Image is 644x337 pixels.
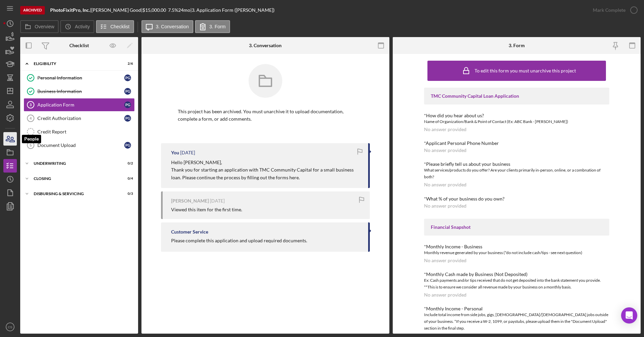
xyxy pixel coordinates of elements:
div: P G [124,101,131,108]
div: No answer provided [424,258,466,263]
div: No answer provided [424,127,466,132]
button: CS [3,320,17,334]
div: Include total income from side jobs, gigs, [DEMOGRAPHIC_DATA]/[DEMOGRAPHIC_DATA] jobs outside of ... [424,311,609,332]
button: Checklist [96,20,134,33]
div: Monthly revenue generated by your business (*do not include cash/tips - see next question) [424,249,609,256]
div: 0 / 2 [121,161,133,165]
div: 2 / 6 [121,62,133,66]
label: 3. Conversation [156,24,189,29]
div: Underwriting [34,161,116,165]
div: Document Upload [37,143,124,148]
div: TMC Community Capital Loan Application [431,93,603,99]
div: [PERSON_NAME] Good | [91,7,142,13]
a: 3Application FormPG [24,98,135,112]
label: Checklist [110,24,130,29]
button: Overview [20,20,59,33]
div: P G [124,88,131,95]
a: 4Credit AuthorizationPG [24,112,135,125]
label: Overview [35,24,54,29]
div: Application Form [37,102,124,108]
button: 3. Form [195,20,230,33]
div: P G [124,115,131,122]
div: *What % of your business do you own? [424,196,609,202]
a: Business InformationPG [24,85,135,98]
div: Disbursing & Servicing [34,192,116,196]
div: $15,000.00 [142,7,168,13]
label: Activity [75,24,90,29]
div: You [171,150,179,155]
div: P G [124,74,131,81]
div: No answer provided [424,148,466,153]
div: Credit Report [37,129,134,134]
div: *Monthly Income - Personal [424,306,609,311]
b: PhotoFixitPro, Inc. [50,7,90,13]
div: Ex: Cash payments and/or tips received that do not get deposited into the bank statement you prov... [424,277,609,290]
div: Financial Snapshot [431,224,603,230]
div: Archived [20,6,45,14]
div: Customer Service [171,229,208,235]
div: 3. Conversation [249,43,282,48]
div: *Please briefly tell us about your business [424,161,609,167]
div: 0 / 3 [121,192,133,196]
time: 2024-11-13 23:48 [210,198,225,204]
div: | 3. Application Form ([PERSON_NAME]) [190,7,275,13]
div: *Monthly Income - Business [424,244,609,249]
div: Name of Organization/Bank & Point of Contact (Ex: ABC Bank - [PERSON_NAME]) [424,118,609,125]
p: This project has been archived. You must unarchive it to upload documentation, complete a form, o... [178,108,353,123]
a: Credit Report [24,125,135,139]
div: Business Information [37,89,124,94]
div: Personal Information [37,75,124,81]
time: 2024-11-18 20:12 [180,150,195,155]
div: No answer provided [424,182,466,187]
div: 0 / 4 [121,177,133,181]
div: *How did you hear about us? [424,113,609,118]
div: [PERSON_NAME] [171,198,209,204]
p: Hello [PERSON_NAME], [171,159,361,166]
div: 3. Form [509,43,525,48]
div: Eligibility [34,62,116,66]
div: *Monthly Cash made by Business (Not Deposited) [424,272,609,277]
div: Credit Authorization [37,116,124,121]
div: Open Intercom Messenger [621,307,637,324]
div: Closing [34,177,116,181]
div: No answer provided [424,203,466,209]
p: Thank you for starting an application with TMC Community Capital for a small business loan. Pleas... [171,166,361,181]
div: 24 mo [178,7,190,13]
div: What services/products do you offer? Are your clients primarily in-person, online, or a combnatio... [424,167,609,180]
button: Mark Complete [586,3,641,17]
tspan: 3 [30,103,32,107]
div: Checklist [69,43,89,48]
div: To edit this form you must unarchive this project [475,68,576,73]
div: No answer provided [424,292,466,298]
div: *Applicant Personal Phone Number [424,141,609,146]
label: 3. Form [210,24,226,29]
div: | [50,7,91,13]
a: 5Document UploadPG [24,139,135,152]
button: 3. Conversation [141,20,193,33]
tspan: 4 [30,116,32,120]
div: Viewed this item for the first time. [171,207,242,212]
tspan: 5 [30,143,32,147]
a: Personal InformationPG [24,71,135,85]
button: Activity [60,20,94,33]
div: Mark Complete [593,3,625,17]
text: CS [8,325,12,329]
div: 7.5 % [168,7,178,13]
div: Please complete this application and upload required documents. [171,238,307,243]
div: P G [124,142,131,149]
